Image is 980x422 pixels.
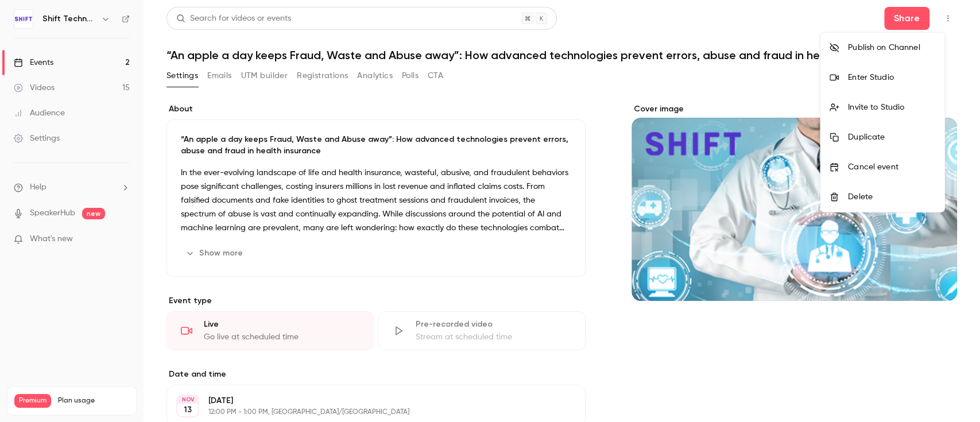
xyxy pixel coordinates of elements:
[848,191,935,203] div: Delete
[848,72,935,83] div: Enter Studio
[848,102,935,113] div: Invite to Studio
[848,131,935,143] div: Duplicate
[848,161,935,173] div: Cancel event
[848,42,935,53] div: Publish on Channel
